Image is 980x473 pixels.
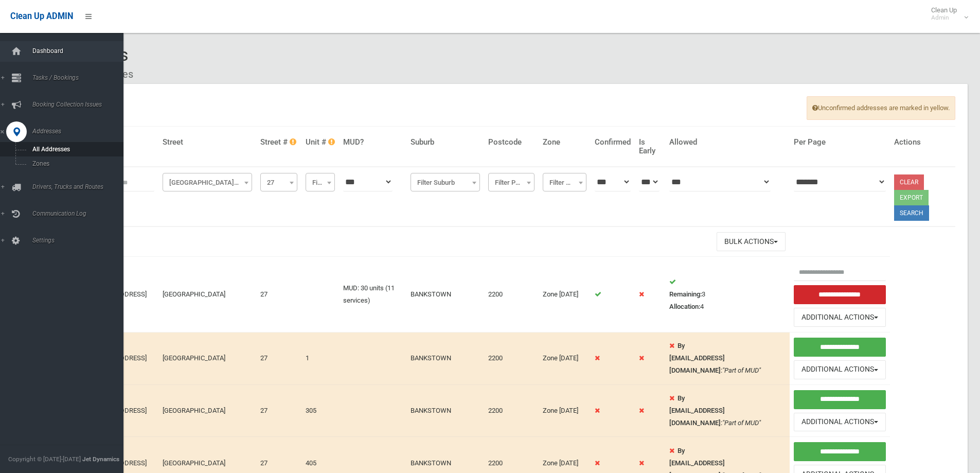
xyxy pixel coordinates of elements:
[29,237,131,244] span: Settings
[669,138,786,147] h4: Allowed
[343,138,402,147] h4: MUD?
[256,257,301,332] td: 27
[306,173,335,191] span: Filter Unit #
[29,47,131,55] span: Dashboard
[794,360,886,379] button: Additional Actions
[260,138,297,147] h4: Street #
[894,138,951,147] h4: Actions
[665,332,790,385] td: :
[158,384,257,437] td: [GEOGRAPHIC_DATA]
[545,176,584,190] span: Filter Zone
[484,384,539,437] td: 2200
[539,384,591,437] td: Zone [DATE]
[8,456,81,463] span: Copyright © [DATE]-[DATE]
[29,160,122,167] span: Zones
[411,173,480,191] span: Filter Suburb
[163,173,253,191] span: Percy Street (BANKSTOWN)
[306,138,335,147] h4: Unit #
[158,332,257,385] td: [GEOGRAPHIC_DATA]
[29,128,131,135] span: Addresses
[794,308,886,327] button: Additional Actions
[339,257,406,332] td: MUD: 30 units (11 services)
[794,138,886,147] h4: Per Page
[413,176,477,190] span: Filter Suburb
[894,205,929,221] button: Search
[165,176,250,190] span: Percy Street (BANKSTOWN)
[260,173,297,191] span: 27
[794,413,886,432] button: Additional Actions
[256,384,301,437] td: 27
[669,290,702,298] strong: Remaining:
[717,232,786,251] button: Bulk Actions
[484,332,539,385] td: 2200
[301,332,339,385] td: 1
[894,174,924,190] a: Clear
[931,14,957,22] small: Admin
[29,74,131,81] span: Tasks / Bookings
[308,176,332,190] span: Filter Unit #
[669,303,700,310] strong: Allocation:
[10,11,73,21] span: Clean Up ADMIN
[411,138,480,147] h4: Suburb
[807,96,955,120] span: Unconfirmed addresses are marked in yellow.
[595,138,631,147] h4: Confirmed
[82,456,119,463] strong: Jet Dynamics
[158,257,257,332] td: [GEOGRAPHIC_DATA]
[491,176,532,190] span: Filter Postcode
[263,176,294,190] span: 27
[29,101,131,108] span: Booking Collection Issues
[665,384,790,437] td: :
[722,366,761,374] em: "Part of MUD"
[722,419,761,427] em: "Part of MUD"
[894,190,929,205] button: Export
[669,394,725,427] strong: By [EMAIL_ADDRESS][DOMAIN_NAME]
[29,183,131,190] span: Drivers, Trucks and Routes
[539,332,591,385] td: Zone [DATE]
[543,173,586,191] span: Filter Zone
[406,332,484,385] td: BANKSTOWN
[163,138,253,147] h4: Street
[256,332,301,385] td: 27
[539,257,591,332] td: Zone [DATE]
[543,138,586,147] h4: Zone
[29,146,122,153] span: All Addresses
[926,6,967,22] span: Clean Up
[488,138,534,147] h4: Postcode
[639,138,661,155] h4: Is Early
[406,384,484,437] td: BANKSTOWN
[484,257,539,332] td: 2200
[406,257,484,332] td: BANKSTOWN
[665,257,790,332] td: 3 4
[29,210,131,217] span: Communication Log
[301,384,339,437] td: 305
[669,342,725,374] strong: By [EMAIL_ADDRESS][DOMAIN_NAME]
[488,173,534,191] span: Filter Postcode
